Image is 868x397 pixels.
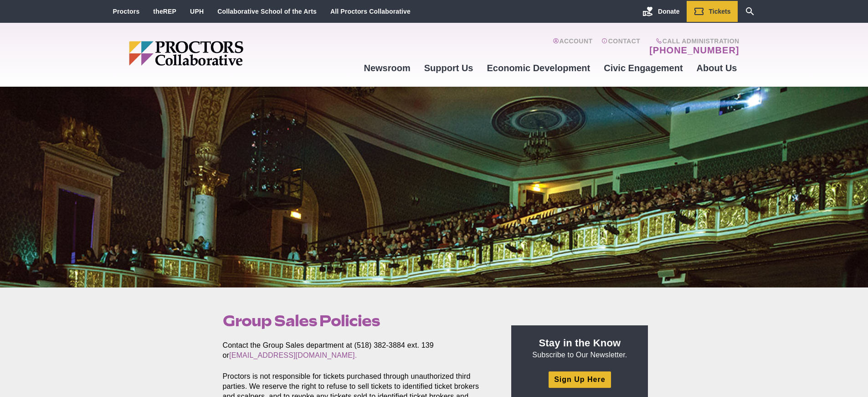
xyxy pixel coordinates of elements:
[223,340,491,360] p: Contact the Group Sales department at (518) 382-3884 ext. 139 or
[153,8,176,15] a: theREP
[601,37,640,56] a: Contact
[129,41,313,66] img: Proctors logo
[223,312,491,329] h1: Group Sales Policies
[658,8,679,15] span: Donate
[649,45,739,56] a: [PHONE_NUMBER]
[480,56,597,80] a: Economic Development
[229,351,357,359] a: [EMAIL_ADDRESS][DOMAIN_NAME].
[553,37,592,56] a: Account
[647,37,739,45] span: Call Administration
[190,8,204,15] a: UPH
[330,8,411,15] a: All Proctors Collaborative
[709,8,731,15] span: Tickets
[738,1,762,22] a: Search
[597,56,689,80] a: Civic Engagement
[522,336,637,360] p: Subscribe to Our Newsletter.
[357,56,417,80] a: Newsroom
[687,1,738,22] a: Tickets
[113,8,140,15] a: Proctors
[539,337,621,349] strong: Stay in the Know
[217,8,317,15] a: Collaborative School of the Arts
[549,371,611,387] a: Sign Up Here
[690,56,744,80] a: About Us
[636,1,686,22] a: Donate
[417,56,480,80] a: Support Us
